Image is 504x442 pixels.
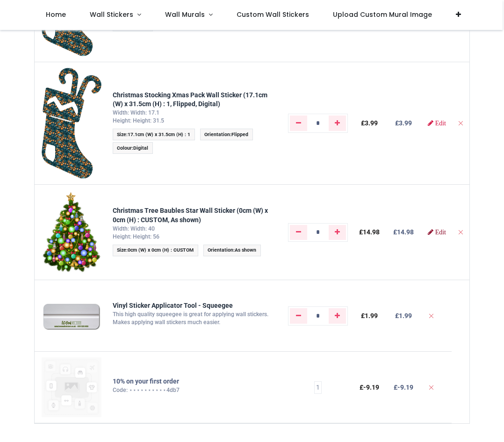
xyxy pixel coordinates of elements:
[113,117,164,124] span: Height: Height: 31.5
[290,225,307,240] a: Remove one
[397,228,414,236] span: 14.98
[113,302,233,309] a: Vinyl Sticker Applicator Tool - Squeegee
[365,312,378,319] span: 1.99
[399,312,412,319] span: 1.99
[395,119,412,127] b: £
[435,229,446,235] span: Edit
[113,109,159,116] span: Width: Width: 17.1
[128,247,194,253] span: 0cm (W) x 0cm (H) : CUSTOM
[428,120,446,126] a: Edit
[361,119,378,127] span: £
[208,247,233,253] span: Orientation
[200,129,253,140] span: :
[237,10,309,19] span: Custom Wall Stickers
[113,233,159,240] span: Height: Height: 56
[203,245,261,256] span: :
[42,357,101,417] img: 10% on your first order
[42,190,101,274] img: AkEBFwvRDv8Z6wwVgatDgOW4ASjftQk4f9SnxudMNLTz1bWVF63mZ3UoAoqAInAlBNQBuxJCul4RUAQUAUVAEVAEPlcIJCelS...
[393,228,414,236] b: £
[42,286,101,346] img: [ALIB_APPLICATOR] Vinyl Sticker Applicator Tool - Squeegee
[428,229,446,235] a: Edit
[361,312,378,319] span: £
[113,245,198,256] span: :
[128,131,190,138] span: 17.1cm (W) x 31.5cm (H) : 1
[117,131,126,138] span: Size
[363,384,379,391] span: -﻿9.19
[365,119,378,127] span: 3.99
[435,120,446,126] span: Edit
[363,228,380,236] span: 14.98
[359,228,380,236] span: £
[316,383,320,392] span: 1
[46,10,66,19] span: Home
[397,384,413,391] span: -﻿9.19
[235,247,256,253] span: As shown
[394,384,413,391] b: £
[113,91,267,108] a: Christmas Stocking Xmas Pack Wall Sticker (17.1cm (W) x 31.5cm (H) : 1, Flipped, Digital)
[204,131,230,138] span: Orientation
[165,10,205,19] span: Wall Murals
[329,225,346,240] a: Add one
[290,308,307,323] a: Remove one
[333,10,432,19] span: Upload Custom Mural Image
[113,129,195,140] span: :
[113,225,155,232] span: Width: Width: 40
[113,377,179,385] strong: 10% on your first order
[428,312,434,319] a: Remove from cart
[428,384,434,391] a: Remove from cart
[113,387,180,393] span: Code: ⋆⋆⋆⋆⋆⋆⋆⋆⋆⋆4db7
[329,308,346,323] a: Add one
[399,119,412,127] span: 3.99
[113,311,268,326] span: This high quality squeegee is great for applying wall stickers. Makes applying wall stickers much...
[329,116,346,130] a: Add one
[113,142,153,154] span: :
[113,207,268,224] a: Christmas Tree Baubles Star Wall Sticker (0cm (W) x 0cm (H) : CUSTOM, As shown)
[117,247,126,253] span: Size
[457,228,464,236] a: Remove from cart
[42,68,101,179] img: AT0SKyKItQgjAAAAAElFTkSuQmCC
[117,145,132,151] span: Colour
[395,312,412,319] b: £
[457,119,464,127] a: Remove from cart
[360,384,379,391] span: £
[231,131,248,138] span: Flipped
[133,145,148,151] span: Digital
[290,116,307,130] a: Remove one
[90,10,133,19] span: Wall Stickers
